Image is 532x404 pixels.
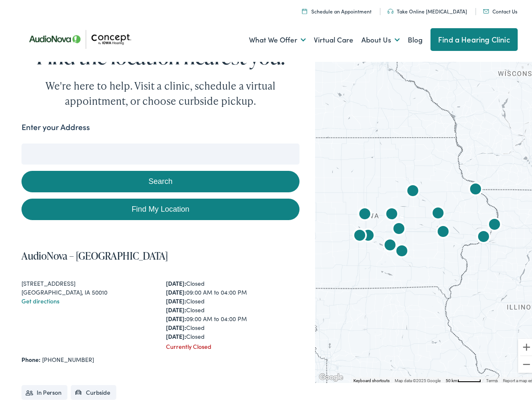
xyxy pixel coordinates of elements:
a: Open this area in Google Maps (opens a new window) [317,369,345,380]
div: AudioNova [403,179,423,199]
input: Enter your address or zip code [21,141,299,162]
span: 50 km [446,376,457,380]
span: Map data ©2025 Google [395,376,441,380]
div: [GEOGRAPHIC_DATA], IA 50010 [21,285,155,294]
strong: [DATE]: [166,294,186,303]
a: Contact Us [483,5,517,12]
img: utility icon [483,7,489,11]
label: Enter your Address [21,119,90,131]
a: Find My Location [21,196,299,218]
a: Blog [408,22,422,53]
strong: [DATE]: [166,321,186,329]
a: [PHONE_NUMBER] [42,353,94,361]
h1: Find the location nearest you. [21,42,299,65]
div: AudioNova [382,202,402,223]
div: Concept by Iowa Hearing by AudioNova [465,178,486,198]
div: AudioNova [350,224,370,244]
strong: Phone: [21,353,40,361]
div: Currently Closed [166,340,299,348]
strong: [DATE]: [166,276,186,285]
a: What We Offer [249,22,306,53]
button: Search [21,168,299,190]
div: We're here to help. Visit a clinic, schedule a virtual appointment, or choose curbside pickup. [26,76,295,106]
a: Schedule an Appointment [302,5,372,12]
a: AudioNova – [GEOGRAPHIC_DATA] [21,246,168,260]
button: Keyboard shortcuts [353,375,390,381]
a: Take Online [MEDICAL_DATA] [388,5,467,12]
div: Concept by Iowa Hearing by AudioNova [389,217,409,237]
div: AudioNova [484,213,505,233]
li: In Person [21,383,67,397]
strong: [DATE]: [166,312,186,320]
img: A calendar icon to schedule an appointment at Concept by Iowa Hearing. [302,6,307,11]
div: AudioNova [433,220,453,240]
div: Concept by Iowa Hearing by AudioNova [355,202,375,223]
div: AudioNova [473,225,494,245]
a: Terms (opens in new tab) [486,376,498,380]
strong: [DATE]: [166,330,186,338]
li: Curbside [71,383,116,397]
div: Concept by Iowa Hearing by AudioNova [380,234,400,254]
strong: [DATE]: [166,285,186,294]
a: About Us [361,22,400,53]
a: Get directions [21,294,59,303]
button: Map Scale: 50 km per 52 pixels [443,375,484,380]
div: Concept by Iowa Hearing by AudioNova [392,239,412,260]
div: AudioNova [428,202,448,222]
img: utility icon [388,6,393,11]
div: [STREET_ADDRESS] [21,276,155,285]
strong: [DATE]: [166,303,186,311]
img: Google [317,369,345,380]
a: Virtual Care [314,22,353,53]
a: Find a Hearing Clinic [430,26,518,48]
div: AudioNova [358,224,378,244]
div: Closed 09:00 AM to 04:00 PM Closed Closed 09:00 AM to 04:00 PM Closed Closed [166,276,299,338]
